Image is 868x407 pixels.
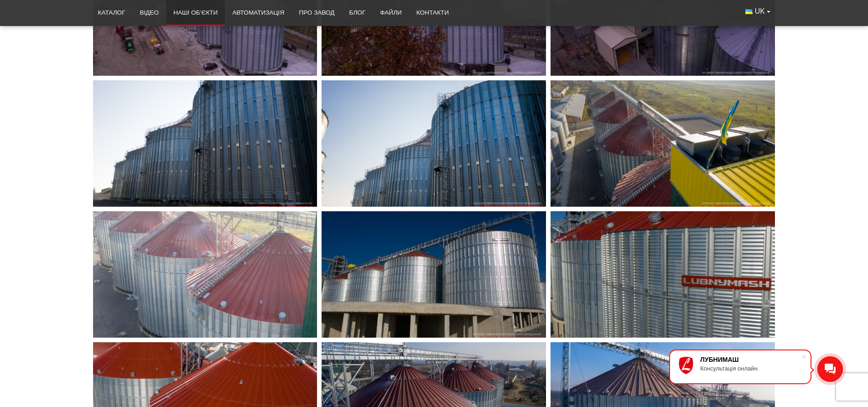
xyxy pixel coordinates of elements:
[225,3,291,23] a: Автоматизація
[166,3,225,23] a: Наші об’єкти
[291,3,342,23] a: Про завод
[755,6,765,16] span: UK
[373,3,409,23] a: Файли
[342,3,373,23] a: Блог
[700,356,801,363] div: ЛУБНИМАШ
[133,3,166,23] a: Відео
[409,3,456,23] a: Контакти
[738,3,777,20] button: UK
[91,3,133,23] a: Каталог
[745,9,753,14] img: Українська
[700,365,801,372] div: Консультація онлайн.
